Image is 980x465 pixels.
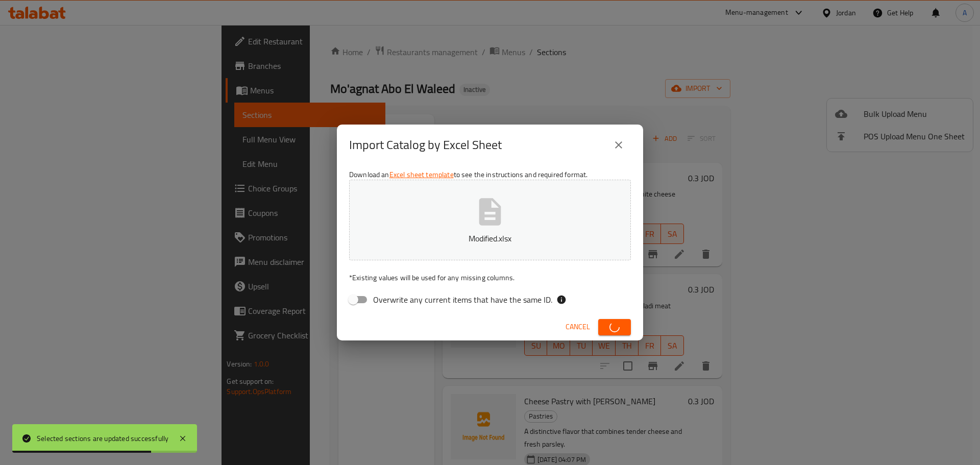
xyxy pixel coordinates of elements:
[566,321,590,333] span: Cancel
[373,293,552,306] span: Overwrite any current items that have the same ID.
[365,232,615,244] p: Modified.xlsx
[37,433,168,444] div: Selected sections are updated successfully
[389,168,454,181] a: Excel sheet template
[556,295,567,305] svg: If the overwrite option isn't selected, then the items that match an existing ID will be ignored ...
[606,133,631,157] button: close
[349,137,502,153] h2: Import Catalog by Excel Sheet
[561,317,594,336] button: Cancel
[349,180,631,260] button: Modified.xlsx
[337,165,643,313] div: Download an to see the instructions and required format.
[349,273,631,283] p: Existing values will be used for any missing columns.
